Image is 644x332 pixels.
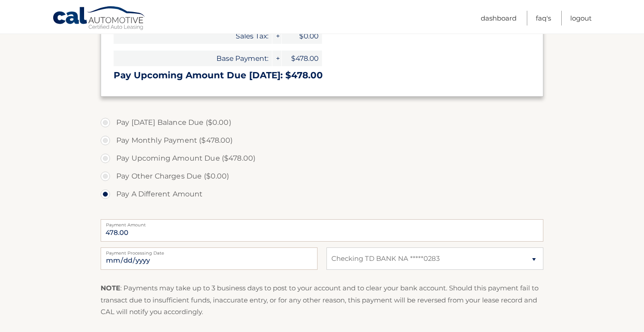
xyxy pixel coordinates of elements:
[114,28,272,44] span: Sales Tax:
[101,167,543,185] label: Pay Other Charges Due ($0.00)
[101,114,543,132] label: Pay [DATE] Balance Due ($0.00)
[101,282,543,318] p: : Payments may take up to 3 business days to post to your account and to clear your bank account....
[101,247,318,255] label: Payment Processing Date
[101,219,543,226] label: Payment Amount
[114,70,530,81] h3: Pay Upcoming Amount Due [DATE]: $478.00
[282,28,322,44] span: $0.00
[114,51,272,66] span: Base Payment:
[101,219,543,242] input: Payment Amount
[481,11,517,26] a: Dashboard
[101,149,543,167] label: Pay Upcoming Amount Due ($478.00)
[272,28,281,44] span: +
[101,247,318,270] input: Payment Date
[536,11,551,26] a: FAQ's
[570,11,592,26] a: Logout
[101,132,543,149] label: Pay Monthly Payment ($478.00)
[282,51,322,66] span: $478.00
[101,185,543,203] label: Pay A Different Amount
[52,6,146,32] a: Cal Automotive
[272,51,281,66] span: +
[101,284,120,292] strong: NOTE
